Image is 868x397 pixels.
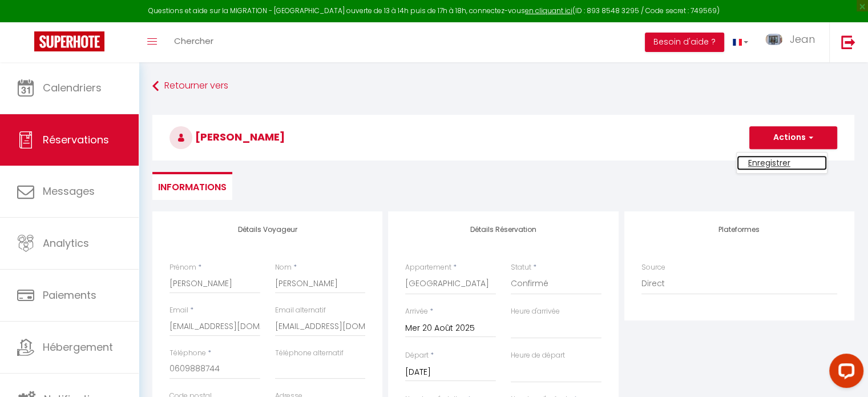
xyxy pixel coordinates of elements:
[34,31,104,51] img: Super Booking
[169,130,285,144] span: [PERSON_NAME]
[43,81,102,95] span: Calendriers
[645,33,724,52] button: Besoin d'aide ?
[790,32,815,46] span: Jean
[43,236,89,250] span: Analytics
[43,184,95,198] span: Messages
[511,350,565,361] label: Heure de départ
[737,155,827,170] a: Enregistrer
[525,6,572,15] a: en cliquant ici
[511,262,531,273] label: Statut
[765,34,782,45] img: ...
[152,172,232,200] li: Informations
[43,133,109,147] span: Réservations
[165,22,222,62] a: Chercher
[275,348,344,359] label: Téléphone alternatif
[169,305,188,316] label: Email
[152,76,854,97] a: Retourner vers
[275,305,326,316] label: Email alternatif
[169,226,365,234] h4: Détails Voyageur
[641,262,665,273] label: Source
[43,340,113,354] span: Hébergement
[169,348,206,359] label: Téléphone
[174,35,213,47] span: Chercher
[405,306,428,317] label: Arrivée
[511,306,560,317] label: Heure d'arrivée
[405,350,429,361] label: Départ
[169,262,196,273] label: Prénom
[43,288,96,302] span: Paiements
[757,22,829,62] a: ... Jean
[841,35,855,49] img: logout
[641,226,837,234] h4: Plateformes
[820,349,868,397] iframe: LiveChat chat widget
[405,226,601,234] h4: Détails Réservation
[275,262,292,273] label: Nom
[405,262,451,273] label: Appartement
[749,126,837,149] button: Actions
